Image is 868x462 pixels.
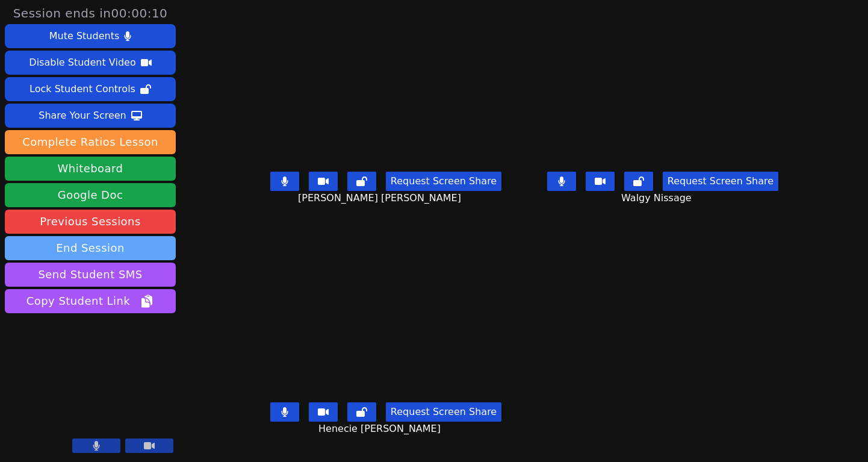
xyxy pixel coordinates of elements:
[318,422,444,436] span: Henecie [PERSON_NAME]
[5,236,176,260] button: End Session
[111,6,168,20] time: 00:00:10
[5,104,176,128] button: Share Your Screen
[5,289,176,313] button: Copy Student Link
[5,130,176,154] button: Complete Ratios Lesson
[39,106,126,125] div: Share Your Screen
[663,172,778,191] button: Request Screen Share
[29,53,135,72] div: Disable Student Video
[621,191,695,205] span: Walgy Nissage
[26,293,154,310] span: Copy Student Link
[5,24,176,48] button: Mute Students
[13,5,168,22] span: Session ends in
[5,263,176,287] button: Send Student SMS
[29,80,135,99] div: Lock Student Controls
[298,191,464,205] span: [PERSON_NAME] [PERSON_NAME]
[5,183,176,207] a: Google Doc
[5,157,176,181] button: Whiteboard
[5,51,176,75] button: Disable Student Video
[5,210,176,234] a: Previous Sessions
[49,27,119,46] div: Mute Students
[386,402,501,422] button: Request Screen Share
[386,172,501,191] button: Request Screen Share
[5,77,176,101] button: Lock Student Controls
